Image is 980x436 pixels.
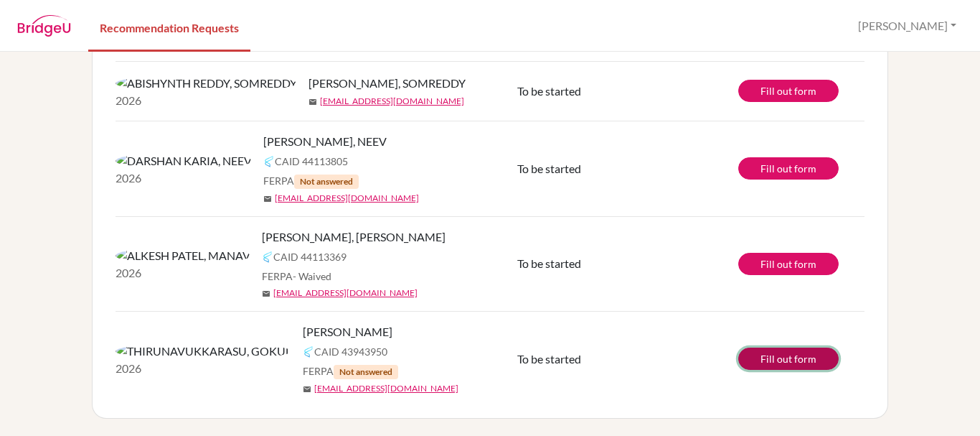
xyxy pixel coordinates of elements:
span: To be started [517,352,581,366]
span: mail [308,98,317,106]
p: 2026 [116,92,297,109]
img: Common App logo [263,156,275,167]
span: CAID 44113805 [275,154,348,169]
a: Fill out form [738,157,839,180]
img: THIRUNAVUKKARASU, GOKUL [116,343,291,360]
span: To be started [517,84,581,98]
img: DARSHAN KARIA, NEEV [116,152,252,170]
a: [EMAIL_ADDRESS][DOMAIN_NAME] [275,192,419,205]
a: Fill out form [738,80,839,102]
img: ALKESH PATEL, MANAV [116,247,250,264]
span: [PERSON_NAME], NEEV [263,133,387,150]
span: Not answered [334,365,398,379]
span: CAID 44113369 [273,249,347,264]
span: Not answered [294,175,359,189]
button: [PERSON_NAME] [852,12,963,40]
a: Recommendation Requests [88,2,250,52]
a: Fill out form [738,253,839,275]
img: Common App logo [303,346,314,358]
p: 2026 [116,360,291,377]
span: [PERSON_NAME], SOMREDDY [308,75,466,92]
span: - Waived [293,270,331,282]
span: FERPA [303,363,398,379]
span: FERPA [263,173,359,189]
img: Common App logo [262,251,273,263]
a: [EMAIL_ADDRESS][DOMAIN_NAME] [320,95,464,108]
span: [PERSON_NAME], [PERSON_NAME] [262,228,446,246]
span: To be started [517,256,581,270]
a: [EMAIL_ADDRESS][DOMAIN_NAME] [314,382,458,395]
span: mail [263,195,272,203]
a: Fill out form [738,348,839,370]
span: mail [262,289,270,298]
img: ABISHYNTH REDDY, SOMREDDY [116,75,297,92]
span: mail [303,385,311,394]
span: [PERSON_NAME] [303,323,392,340]
span: To be started [517,162,581,175]
p: 2026 [116,264,250,282]
p: 2026 [116,170,252,187]
span: FERPA [262,269,331,284]
img: BridgeU logo [17,15,71,37]
span: CAID 43943950 [314,344,387,359]
a: [EMAIL_ADDRESS][DOMAIN_NAME] [273,287,418,300]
